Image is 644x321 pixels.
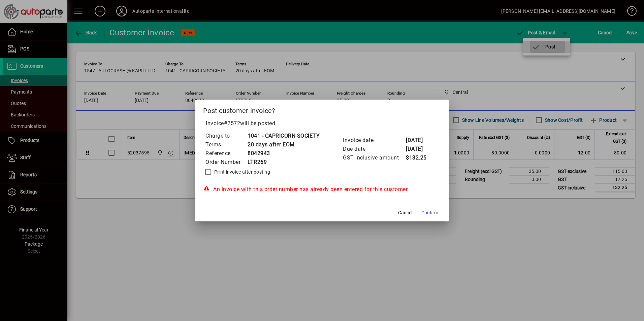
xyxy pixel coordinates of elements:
td: $132.25 [406,153,432,162]
td: 1041 - CAPRICORN SOCIETY [247,132,320,140]
p: Invoice will be posted . [203,119,441,128]
td: LTR269 [247,158,320,167]
td: Due date [343,145,406,153]
td: [DATE] [406,136,432,145]
td: 8042943 [247,149,320,158]
div: An invoice with this order number has already been entered for this customer. [203,185,441,193]
td: [DATE] [406,145,432,153]
td: GST inclusive amount [343,153,406,162]
h2: Post customer invoice? [195,100,449,119]
td: Terms [205,140,247,149]
span: #2572 [224,120,240,127]
td: Reference [205,149,247,158]
span: Confirm [421,209,438,216]
button: Cancel [394,207,416,219]
span: Cancel [398,209,412,216]
td: 20 days after EOM [247,140,320,149]
td: Order Number [205,158,247,167]
label: Print invoice after posting [213,169,270,175]
button: Confirm [419,207,441,219]
td: Invoice date [343,136,406,145]
td: Charge to [205,132,247,140]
